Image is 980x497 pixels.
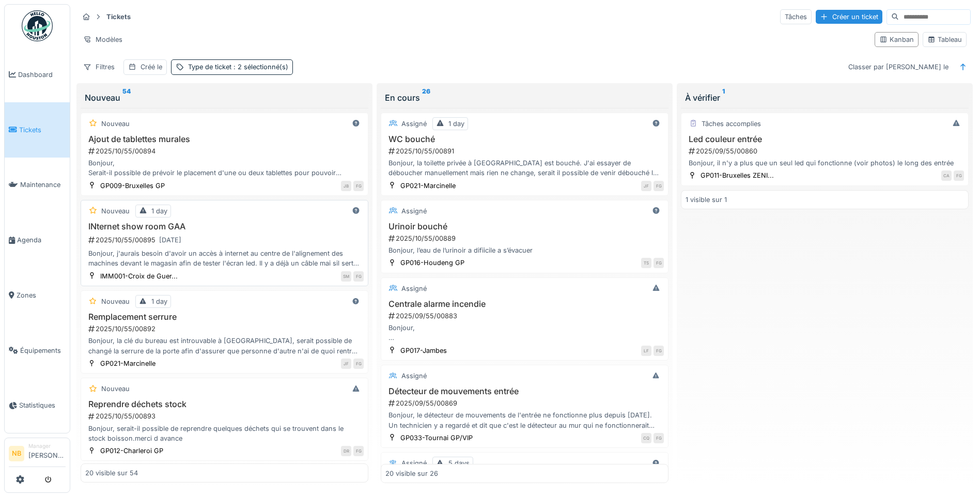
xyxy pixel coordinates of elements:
[5,158,70,213] a: Maintenance
[353,271,364,282] div: FG
[641,433,651,443] div: CQ
[654,433,664,443] div: FG
[401,458,427,468] div: Assigné
[641,258,651,268] div: TS
[780,9,812,24] div: Tâches
[87,146,364,156] div: 2025/10/55/00894
[85,134,364,144] h3: Ajout de tablettes murales
[641,346,651,356] div: LF
[100,446,163,456] div: GP012-Charleroi GP
[353,446,364,456] div: FG
[85,91,364,104] div: Nouveau
[387,146,664,156] div: 2025/10/55/00891
[387,398,664,408] div: 2025/09/55/00869
[85,424,364,443] div: Bonjour, serait-il possible de reprendre quelques déchets qui se trouvent dans le stock boisson.m...
[341,271,351,282] div: SM
[159,235,181,245] div: [DATE]
[122,91,131,104] sup: 54
[85,158,364,178] div: Bonjour, Serait-il possible de prévoir le placement d'une ou deux tablettes pour pouvoir accueill...
[141,62,162,72] div: Créé le
[87,324,364,334] div: 2025/10/55/00892
[448,458,470,468] div: 5 days
[19,400,66,410] span: Statistiques
[353,359,364,369] div: FG
[17,290,66,300] span: Zones
[685,91,965,104] div: À vérifier
[844,59,953,74] div: Classer par [PERSON_NAME] le
[188,62,288,72] div: Type de ticket
[927,35,962,44] div: Tableau
[385,386,664,396] h3: Détecteur de mouvements entrée
[816,10,882,24] div: Créer un ticket
[28,442,66,450] div: Manager
[22,10,53,41] img: Badge_color-CXgf-gQk.svg
[400,258,464,268] div: GP016-Houdeng GP
[385,222,664,231] h3: Urinoir bouché
[5,378,70,433] a: Statistiques
[954,170,964,181] div: FG
[686,134,964,144] h3: Led couleur entrée
[5,212,70,268] a: Agenda
[341,181,351,191] div: JB
[100,181,165,191] div: GP009-Bruxelles GP
[385,299,664,309] h3: Centrale alarme incendie
[400,433,473,443] div: GP033-Tournai GP/VIP
[941,170,952,181] div: CA
[385,158,664,178] div: Bonjour, la toilette privée à [GEOGRAPHIC_DATA] est bouché. J'ai essayer de déboucher manuellemen...
[19,125,66,135] span: Tickets
[231,63,288,71] span: : 2 sélectionné(s)
[101,206,130,216] div: Nouveau
[9,446,24,461] li: NB
[87,411,364,421] div: 2025/10/55/00893
[401,119,427,129] div: Assigné
[102,12,135,22] strong: Tickets
[641,181,651,191] div: JF
[101,119,130,129] div: Nouveau
[385,245,664,255] div: Bonjour, l’eau de l’urinoir a difiicile a s’évacuer
[401,206,427,216] div: Assigné
[79,32,127,47] div: Modèles
[5,102,70,158] a: Tickets
[722,91,725,104] sup: 1
[101,297,130,306] div: Nouveau
[85,222,364,231] h3: INternet show room GAA
[5,47,70,102] a: Dashboard
[401,371,427,381] div: Assigné
[385,134,664,144] h3: WC bouché
[341,359,351,369] div: JF
[686,195,727,205] div: 1 visible sur 1
[385,469,438,478] div: 20 visible sur 26
[701,170,774,180] div: GP011-Bruxelles ZENI...
[400,346,447,355] div: GP017-Jambes
[5,323,70,378] a: Équipements
[151,297,167,306] div: 1 day
[353,181,364,191] div: FG
[100,271,178,281] div: IMM001-Croix de Guer...
[85,399,364,409] h3: Reprendre déchets stock
[400,181,456,191] div: GP021-Marcinelle
[387,234,664,243] div: 2025/10/55/00889
[654,346,664,356] div: FG
[85,248,364,268] div: Bonjour, j'aurais besoin d'avoir un accès à internet au centre de l'alignement des machines devan...
[654,181,664,191] div: FG
[85,336,364,355] div: Bonjour, la clé du bureau est introuvable à [GEOGRAPHIC_DATA], serait possible de changé la serru...
[341,446,351,456] div: DR
[688,146,964,156] div: 2025/09/55/00860
[101,384,130,394] div: Nouveau
[18,70,66,80] span: Dashboard
[20,346,66,355] span: Équipements
[5,268,70,323] a: Zones
[85,312,364,322] h3: Remplacement serrure
[151,206,167,216] div: 1 day
[87,234,364,246] div: 2025/10/55/00895
[654,258,664,268] div: FG
[401,284,427,293] div: Assigné
[20,180,66,190] span: Maintenance
[879,35,914,44] div: Kanban
[9,442,66,467] a: NB Manager[PERSON_NAME]
[28,442,66,464] li: [PERSON_NAME]
[448,119,464,129] div: 1 day
[387,311,664,321] div: 2025/09/55/00883
[385,410,664,430] div: Bonjour, le détecteur de mouvements de l'entrée ne fonctionne plus depuis [DATE]. Un technicien y...
[385,91,664,104] div: En cours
